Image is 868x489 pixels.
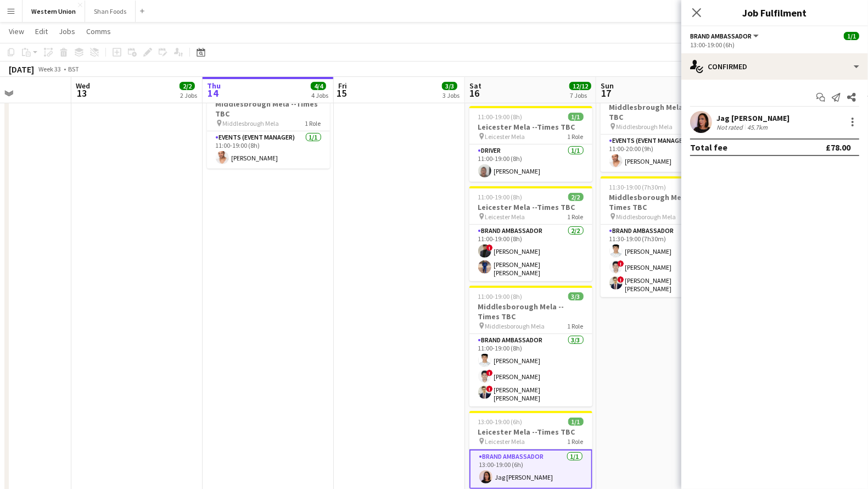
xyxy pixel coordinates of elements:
a: Edit [31,24,52,38]
span: 17 [599,87,614,99]
app-job-card: 11:30-19:00 (7h30m)3/3Middlesborough Mela --Times TBC Middlesborough Mela1 RoleBrand Ambassador3/... [601,176,724,297]
div: Total fee [690,142,727,153]
button: Brand Ambassador [690,32,760,40]
span: 1 Role [568,213,584,221]
app-card-role: Events (Event Manager)1/111:00-19:00 (8h)[PERSON_NAME] [207,131,330,169]
span: View [9,26,24,36]
span: Middlesbrough Mela [223,119,279,127]
span: 3/3 [442,82,457,90]
a: Jobs [54,24,80,38]
h3: Middlesborough Mela --Times TBC [469,302,592,321]
span: 1 Role [568,132,584,141]
span: 15 [337,87,347,99]
span: 1 Role [305,119,321,127]
span: 2/2 [180,82,195,90]
div: £78.00 [826,142,850,153]
h3: Middlesbrough Mela --Times TBC [601,102,724,122]
span: 1/1 [568,113,584,121]
div: Not rated [716,123,745,131]
div: 2 Jobs [180,91,197,99]
a: View [4,24,29,38]
button: Shan Foods [85,1,136,22]
h3: Middlesborough Mela --Times TBC [601,192,724,212]
h3: Leicester Mela --Times TBC [469,427,592,437]
span: Brand Ambassador [690,32,752,40]
div: 3 Jobs [443,91,460,99]
span: Leicester Mela [485,132,525,141]
span: 3/3 [568,292,584,301]
a: Comms [82,24,115,38]
span: 14 [205,87,221,99]
span: Edit [35,26,48,36]
span: ! [486,386,493,392]
h3: Job Fulfilment [681,5,868,20]
span: 2/2 [568,193,584,201]
app-job-card: 11:00-19:00 (8h)2/2Leicester Mela --Times TBC Leicester Mela1 RoleBrand Ambassador2/211:00-19:00 ... [469,186,592,281]
span: ! [618,260,624,267]
span: 11:00-19:00 (8h) [478,113,523,121]
h3: Leicester Mela --Times TBC [469,122,592,132]
span: 11:30-19:00 (7h30m) [609,183,667,191]
app-job-card: 11:00-20:00 (9h)1/1Middlesbrough Mela --Times TBC Middlesbrough Mela1 RoleEvents (Event Manager)1... [601,86,724,172]
span: 13:00-19:00 (6h) [478,418,523,426]
app-card-role: Brand Ambassador2/211:00-19:00 (8h)![PERSON_NAME][PERSON_NAME] [PERSON_NAME] [PERSON_NAME] [469,225,592,281]
span: 1 Role [568,437,584,446]
div: Jag [PERSON_NAME] [716,113,789,123]
div: 7 Jobs [570,91,591,99]
span: 4/4 [311,82,326,90]
h3: Leicester Mela --Times TBC [469,202,592,212]
span: ! [486,370,493,376]
span: Middlesborough Mela [485,322,545,330]
app-card-role: Events (Event Manager)1/111:00-20:00 (9h)[PERSON_NAME] [601,135,724,172]
span: Middlesborough Mela [617,213,676,221]
span: 1/1 [568,418,584,426]
div: Confirmed [681,53,868,80]
span: 11:00-19:00 (8h) [478,193,523,201]
span: Sat [469,81,481,91]
div: BST [68,65,79,73]
span: Thu [207,81,221,91]
span: Week 33 [36,65,64,73]
span: Leicester Mela [485,213,525,221]
app-card-role: Brand Ambassador3/311:00-19:00 (8h)[PERSON_NAME]![PERSON_NAME]![PERSON_NAME] [PERSON_NAME] [469,334,592,407]
span: ! [618,276,624,283]
span: 1/1 [844,32,859,40]
span: Leicester Mela [485,437,525,446]
app-card-role: Brand Ambassador3/311:30-19:00 (7h30m)[PERSON_NAME]![PERSON_NAME]![PERSON_NAME] [PERSON_NAME] [601,225,724,297]
span: Sun [601,81,614,91]
span: 11:00-19:00 (8h) [478,292,523,301]
app-job-card: 13:00-19:00 (6h)1/1Leicester Mela --Times TBC Leicester Mela1 RoleBrand Ambassador1/113:00-19:00 ... [469,411,592,489]
span: Fri [338,81,347,91]
span: Jobs [59,26,75,36]
span: 12/12 [569,82,591,90]
span: Middlesbrough Mela [617,123,673,131]
div: [DATE] [9,64,34,75]
app-job-card: 11:00-19:00 (8h)3/3Middlesborough Mela --Times TBC Middlesborough Mela1 RoleBrand Ambassador3/311... [469,286,592,407]
span: ! [486,244,493,251]
span: Comms [86,26,111,36]
div: 4 Jobs [311,91,328,99]
app-job-card: 11:00-19:00 (8h)1/1Leicester Mela --Times TBC Leicester Mela1 RoleDriver1/111:00-19:00 (8h)[PERSO... [469,106,592,182]
app-card-role: Driver1/111:00-19:00 (8h)[PERSON_NAME] [469,145,592,182]
div: 45.7km [745,123,770,131]
button: Western Union [23,1,85,22]
span: 1 Role [568,322,584,330]
app-job-card: In progress11:00-19:00 (8h)1/1Middlesbrough Mela --Times TBC Middlesbrough Mela1 RoleEvents (Even... [207,74,330,169]
span: Wed [76,81,90,91]
span: 13 [74,87,90,99]
h3: Middlesbrough Mela --Times TBC [207,99,330,119]
app-card-role: Brand Ambassador1/113:00-19:00 (6h)Jag [PERSON_NAME] [469,449,592,489]
span: 16 [468,87,481,99]
div: 13:00-19:00 (6h) [690,41,859,49]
